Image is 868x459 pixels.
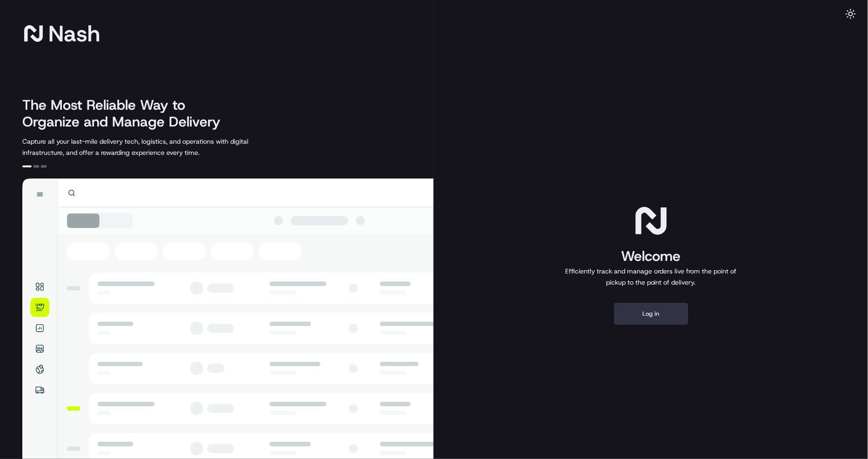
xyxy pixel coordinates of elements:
[22,97,231,130] h2: The Most Reliable Way to Organize and Manage Delivery
[562,247,741,266] h1: Welcome
[48,24,100,43] span: Nash
[562,266,741,288] p: Efficiently track and manage orders live from the point of pickup to the point of delivery.
[22,136,290,158] p: Capture all your last-mile delivery tech, logistics, and operations with digital infrastructure, ...
[614,303,688,325] button: Log in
